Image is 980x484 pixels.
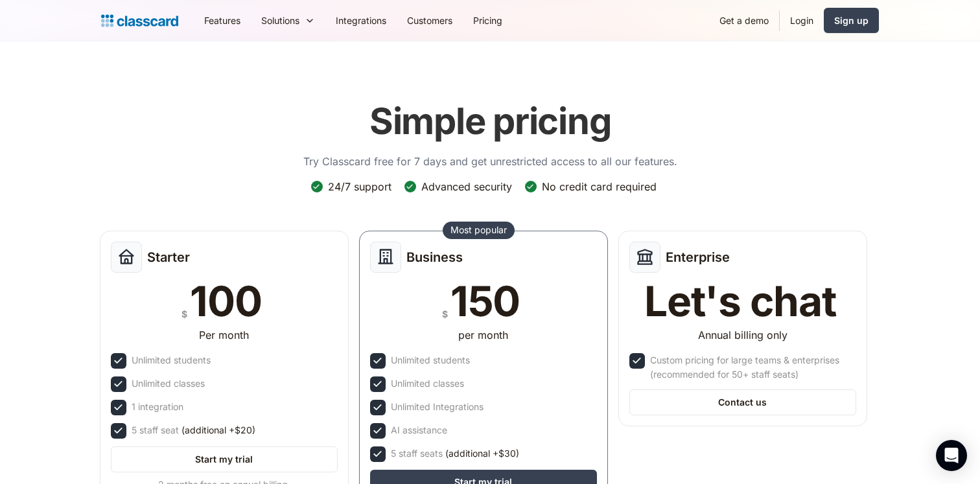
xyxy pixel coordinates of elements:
[190,281,261,322] div: 100
[147,249,190,265] h2: Starter
[463,6,513,35] a: Pricing
[629,389,856,415] a: Contact us
[406,249,463,265] h2: Business
[101,12,178,30] a: home
[442,306,448,322] div: $
[199,327,249,343] div: Per month
[421,179,512,194] div: Advanced security
[666,249,730,265] h2: Enterprise
[709,6,779,35] a: Get a demo
[251,6,325,35] div: Solutions
[181,306,187,322] div: $
[328,179,391,194] div: 24/7 support
[181,423,255,437] span: (additional +$20)
[132,353,211,367] div: Unlimited students
[303,154,677,169] p: Try Classcard free for 7 days and get unrestricted access to all our features.
[261,14,299,27] div: Solutions
[397,6,463,35] a: Customers
[936,440,967,471] div: Open Intercom Messenger
[644,281,836,322] div: Let's chat
[450,281,520,322] div: 150
[650,353,854,382] div: Custom pricing for large teams & enterprises (recommended for 50+ staff seats)
[194,6,251,35] a: Features
[132,376,205,391] div: Unlimited classes
[132,400,183,414] div: 1 integration
[458,327,508,343] div: per month
[698,327,787,343] div: Annual billing only
[325,6,397,35] a: Integrations
[132,423,255,437] div: 5 staff seat
[780,6,824,35] a: Login
[824,8,879,33] a: Sign up
[391,446,519,461] div: 5 staff seats
[111,446,338,472] a: Start my trial
[542,179,657,194] div: No credit card required
[391,353,470,367] div: Unlimited students
[834,14,869,27] div: Sign up
[445,446,519,461] span: (additional +$30)
[391,400,484,414] div: Unlimited Integrations
[369,100,611,143] h1: Simple pricing
[450,224,507,236] div: Most popular
[391,376,464,391] div: Unlimited classes
[391,423,447,437] div: AI assistance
